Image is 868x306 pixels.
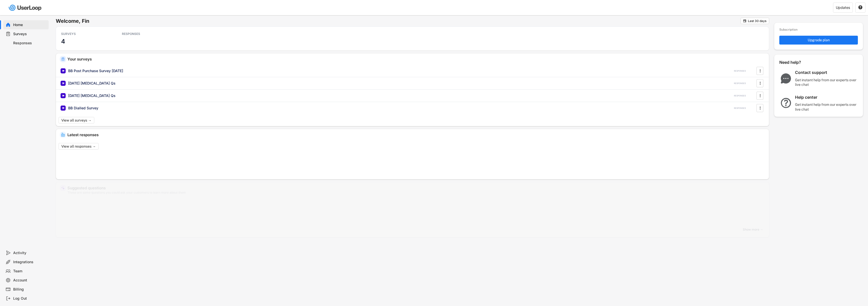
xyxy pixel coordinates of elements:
[743,19,746,23] text: 
[760,80,761,86] text: 
[858,5,863,10] button: 
[758,67,763,75] button: 
[67,133,765,137] div: Latest responses
[760,68,761,73] text: 
[122,32,168,36] div: RESPONSES
[13,278,47,283] div: Account
[59,117,94,124] button: View all surveys →
[68,81,116,86] div: [DATE] [MEDICAL_DATA] Qs
[67,186,765,190] div: Suggested questions
[795,102,858,111] div: Get instant help from our experts over live chat
[779,73,792,84] img: ChatMajor.svg
[56,18,741,24] h6: Welcome, Fin
[858,5,862,10] text: 
[758,79,763,87] button: 
[836,6,850,9] div: Updates
[61,133,65,137] img: IncomingMajor.svg
[741,226,765,233] button: Show more →
[734,94,746,97] div: RESPONSES
[68,68,123,73] div: BB Post Purchase Survey [DATE]
[13,41,47,46] div: Responses
[68,106,98,111] div: BB Dialled Survey
[743,19,747,23] button: 
[59,143,99,150] button: View all responses →
[67,57,765,61] div: Your surveys
[67,191,765,194] div: These are some questions you could ask your customers to learn more about them
[795,78,858,87] div: Get instant help from our experts over live chat
[748,19,766,23] div: Last 30 days
[8,3,43,13] img: userloop-logo-01.svg
[779,60,815,65] div: Need help?
[758,92,763,99] button: 
[795,70,858,75] div: Contact support
[13,269,47,274] div: Team
[734,70,746,72] div: RESPONSES
[779,28,798,32] div: Subscription
[795,95,858,100] div: Help center
[61,37,65,45] h3: 4
[13,251,47,255] div: Activity
[13,23,47,27] div: Home
[779,98,792,108] img: QuestionMarkInverseMajor.svg
[779,36,858,45] button: Upgrade plan
[13,287,47,292] div: Billing
[758,104,763,112] button: 
[760,105,761,111] text: 
[13,296,47,301] div: Log Out
[734,107,746,110] div: RESPONSES
[61,32,107,36] div: SURVEYS
[734,82,746,85] div: RESPONSES
[760,93,761,98] text: 
[68,93,116,98] div: [DATE] [MEDICAL_DATA] Qs
[13,32,47,36] div: Surveys
[61,186,65,190] img: MagicMajor%20%28Purple%29.svg
[13,260,47,264] div: Integrations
